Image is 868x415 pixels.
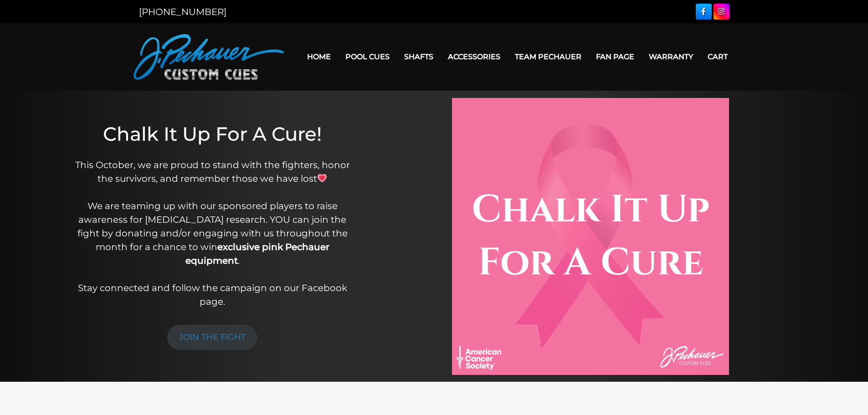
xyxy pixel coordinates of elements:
[134,34,284,80] img: Pechauer Custom Cues
[700,45,735,68] a: Cart
[167,325,257,350] a: JOIN THE FIGHT
[589,45,642,68] a: Fan Page
[441,45,508,68] a: Accessories
[300,45,338,68] a: Home
[642,45,700,68] a: Warranty
[508,45,589,68] a: Team Pechauer
[70,158,355,308] p: This October, we are proud to stand with the fighters, honor the survivors, and remember those we...
[185,241,329,266] strong: exclusive pink Pechauer equipment
[139,6,226,17] a: [PHONE_NUMBER]
[397,45,441,68] a: Shafts
[318,174,327,183] img: 💗
[338,45,397,68] a: Pool Cues
[70,123,355,145] h1: Chalk It Up For A Cure!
